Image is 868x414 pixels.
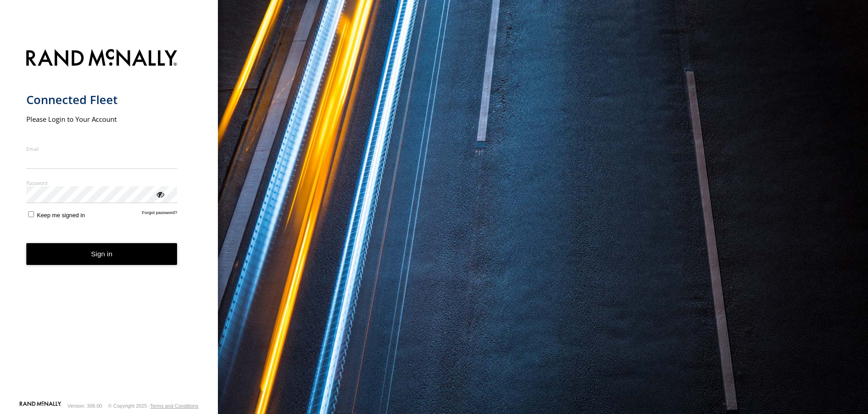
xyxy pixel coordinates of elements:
[142,210,178,219] a: Forgot password?
[20,401,61,410] a: Visit our Website
[37,212,85,219] span: Keep me signed in
[26,180,178,186] label: Password
[68,403,102,409] div: Version: 306.00
[155,190,164,199] div: ViewPassword
[108,403,198,409] div: © Copyright 2025 -
[26,243,178,265] button: Sign in
[26,115,178,124] h2: Please Login to Your Account
[150,403,198,409] a: Terms and Conditions
[26,145,178,152] label: Email
[26,92,178,107] h1: Connected Fleet
[26,44,192,400] form: main
[28,211,34,217] input: Keep me signed in
[26,47,178,70] img: Rand McNally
